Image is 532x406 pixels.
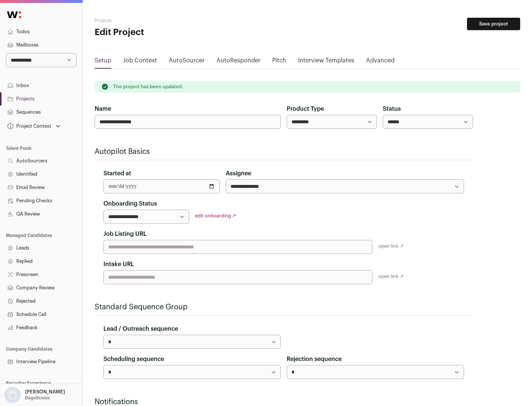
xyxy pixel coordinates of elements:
a: Interview Templates [298,56,354,68]
a: Job Context [123,56,157,68]
button: Open dropdown [3,387,66,403]
label: Assignee [226,169,251,178]
div: Project Context [6,123,51,129]
label: Product Type [287,104,324,113]
p: [PERSON_NAME] [25,389,65,395]
a: Pitch [272,56,286,68]
label: Intake URL [103,260,134,269]
label: Job Listing URL [103,230,147,238]
label: Lead / Outreach sequence [103,324,178,333]
label: Scheduling sequence [103,355,164,364]
a: Advanced [366,56,395,68]
label: Started at [103,169,131,178]
label: Rejection sequence [287,355,342,364]
img: Wellfound [3,7,25,22]
h2: Autopilot Basics [95,147,473,157]
a: edit onboarding ↗ [195,213,236,218]
button: Open dropdown [6,121,62,131]
label: Name [95,104,111,113]
h1: Edit Project [95,27,236,38]
img: nopic.png [4,387,21,403]
label: Status [383,104,401,113]
a: AutoSourcer [169,56,205,68]
a: Setup [95,56,111,68]
h2: Standard Sequence Group [95,302,473,312]
p: Bagelicious [25,395,50,401]
a: AutoResponder [216,56,260,68]
label: Onboarding Status [103,199,157,208]
p: The project has been updated. [113,84,183,90]
h2: Projects [95,18,236,24]
button: Save project [467,18,520,30]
